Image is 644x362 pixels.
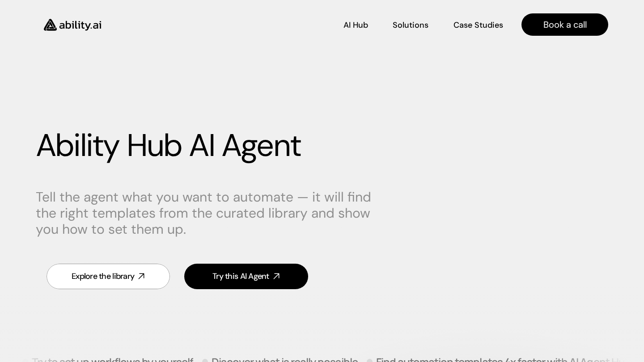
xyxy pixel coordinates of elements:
[343,20,368,31] p: AI Hub
[72,271,134,282] div: Explore the library
[453,17,504,33] a: Case Studies
[36,189,376,237] p: Tell the agent what you want to automate — it will find the right templates from the curated libr...
[393,20,428,31] p: Solutions
[184,264,308,289] a: Try this AI Agent
[543,18,587,31] p: Book a call
[47,264,170,289] a: Explore the library
[57,84,158,93] h3: Free-to-use in our Slack community
[453,20,503,31] p: Case Studies
[521,13,608,36] a: Book a call
[36,127,608,164] h1: Ability Hub AI Agent
[343,17,368,33] a: AI Hub
[212,271,269,282] div: Try this AI Agent
[393,17,428,33] a: Solutions
[114,13,608,36] nav: Main navigation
